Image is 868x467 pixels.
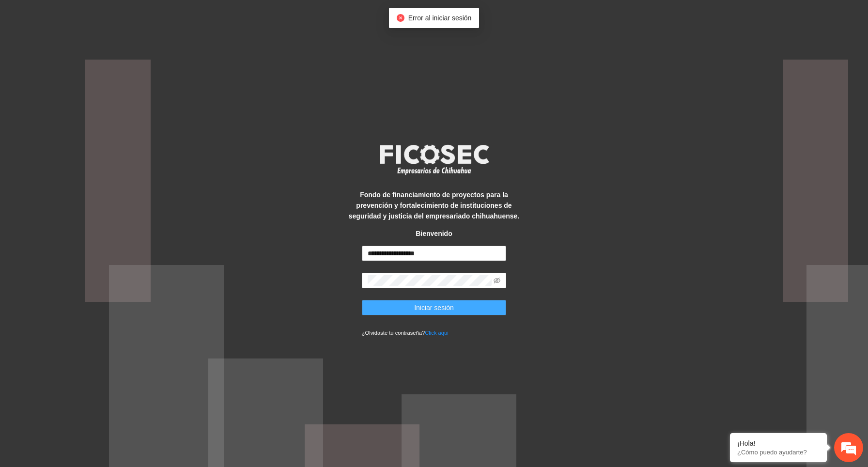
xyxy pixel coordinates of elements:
div: Chatee con nosotros ahora [50,49,163,62]
textarea: Escriba su mensaje y pulse “Intro” [5,265,185,298]
small: ¿Olvidaste tu contraseña? [362,330,449,336]
p: ¿Cómo puedo ayudarte? [737,449,820,456]
span: Error al iniciar sesión [408,14,472,22]
span: eye-invisible [494,277,500,284]
span: Estamos en línea. [56,129,134,227]
div: Minimizar ventana de chat en vivo [159,5,182,28]
strong: Fondo de financiamiento de proyectos para la prevención y fortalecimiento de instituciones de seg... [349,191,519,220]
strong: Bienvenido [416,230,452,237]
span: close-circle [397,14,404,22]
div: ¡Hola! [737,439,820,447]
a: Click aqui [425,330,449,336]
span: Iniciar sesión [414,302,454,313]
img: logo [373,141,495,177]
button: Iniciar sesión [362,300,507,315]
